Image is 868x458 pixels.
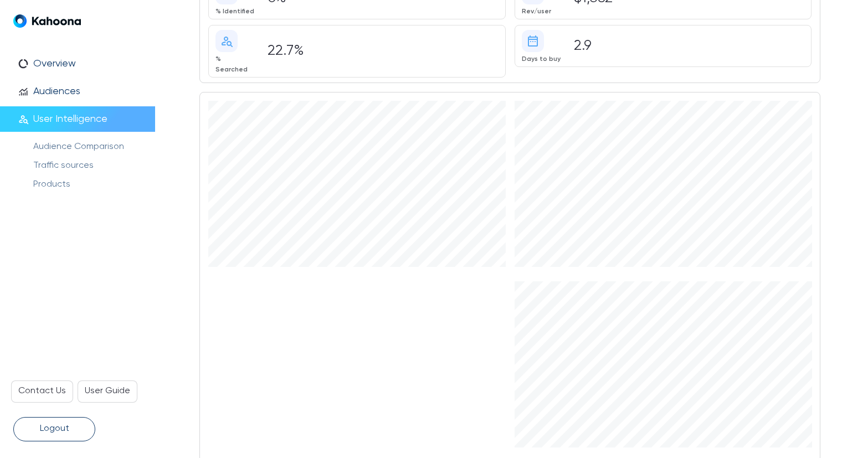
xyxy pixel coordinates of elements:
div: % Searched [215,54,254,75]
span: person_search [18,114,29,125]
div: 2.9 [569,40,805,53]
a: data_usageOverview [13,58,168,70]
span: watches [16,184,40,192]
iframe: streamlit_echarts.st_echarts [208,101,506,267]
div: Rev/user [522,7,561,17]
p: Logout [40,422,69,436]
iframe: streamlit_echarts.st_echarts [515,101,812,267]
button: Logout [13,417,95,441]
a: Traffic sources [33,161,94,170]
p: Audiences [33,85,80,97]
span: women [16,231,37,239]
div: Days to buy [522,54,561,65]
iframe: streamlit_echarts.st_echarts [515,281,812,447]
p: Contact Us [18,384,66,399]
a: monitoringAudiences [13,85,168,97]
div: % Identified [215,7,254,17]
span: date_range [522,30,544,52]
span: wh_high [13,198,105,211]
p: User Guide [85,384,130,399]
div: 22.7% [263,45,499,58]
span: data_usage [18,58,29,69]
span: trunks, travel and home [16,169,85,177]
span: wh_high [16,200,40,208]
a: Audience Comparison [33,142,124,151]
a: Products [33,180,70,189]
span: women [13,229,105,242]
p: Overview [33,58,76,70]
a: User Guide [78,380,137,403]
p: User Intelligence [33,113,107,125]
span: monitoring [18,86,29,97]
span: wh_low [13,213,105,227]
span: trunks, travel and home [13,167,105,180]
span: person_search [215,30,238,52]
img: Logo [13,14,81,28]
a: Contact Us [11,380,73,403]
span: watches [13,182,105,195]
a: person_searchUser Intelligence [13,113,168,125]
span: wh_low [16,215,38,223]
